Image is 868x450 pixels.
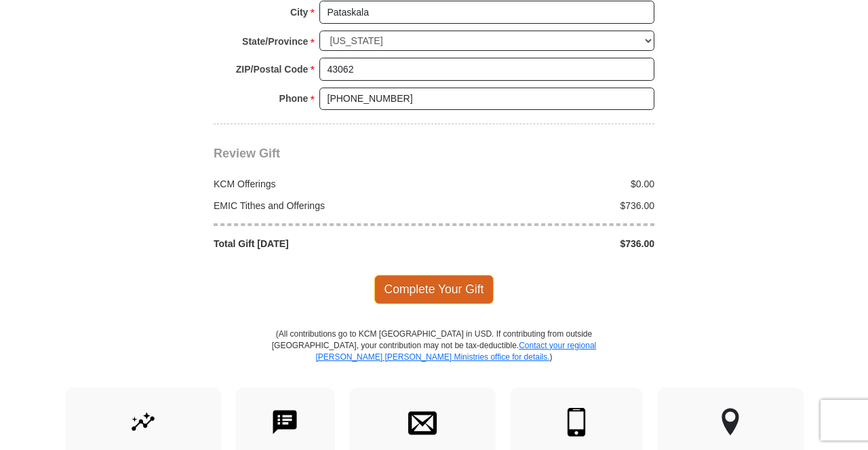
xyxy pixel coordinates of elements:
[721,408,740,436] img: other-region
[434,199,662,212] div: $736.00
[279,89,309,108] strong: Phone
[434,237,662,250] div: $736.00
[562,408,591,436] img: mobile.svg
[374,275,494,303] span: Complete Your Gift
[271,329,597,388] p: (All contributions go to KCM [GEOGRAPHIC_DATA] in USD. If contributing from outside [GEOGRAPHIC_D...
[129,408,157,436] img: give-by-stock.svg
[214,147,280,160] span: Review Gift
[271,408,299,436] img: text-to-give.svg
[207,199,435,212] div: EMIC Tithes and Offerings
[315,341,596,362] a: Contact your regional [PERSON_NAME] [PERSON_NAME] Ministries office for details.
[207,237,435,250] div: Total Gift [DATE]
[207,177,435,191] div: KCM Offerings
[408,408,437,436] img: envelope.svg
[290,3,308,22] strong: City
[236,60,309,79] strong: ZIP/Postal Code
[242,32,308,51] strong: State/Province
[434,177,662,191] div: $0.00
